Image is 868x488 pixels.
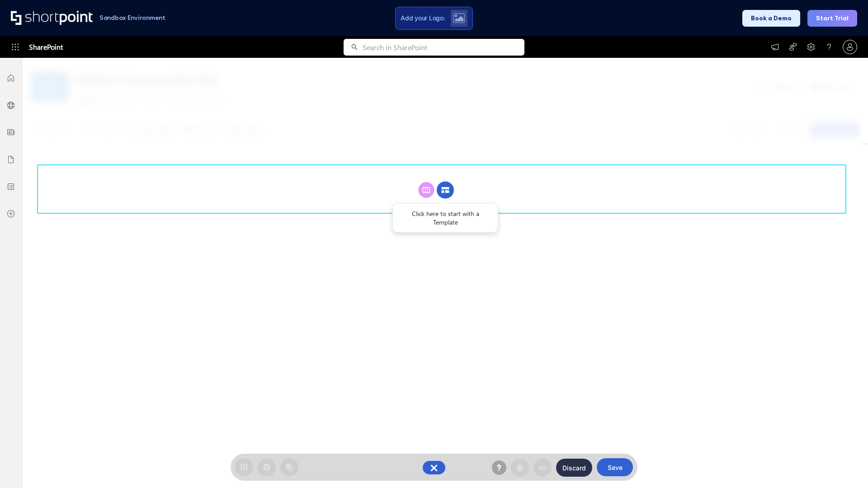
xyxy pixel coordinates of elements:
[99,15,165,20] h1: Sandbox Environment
[29,36,63,58] span: SharePoint
[453,13,465,23] img: Upload logo
[597,458,633,476] button: Save
[742,10,800,27] button: Book a Demo
[401,14,445,22] span: Add your Logo:
[363,39,524,56] input: Search in SharePoint
[807,10,857,27] button: Start Trial
[823,445,868,488] iframe: Chat Widget
[556,459,592,477] button: Discard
